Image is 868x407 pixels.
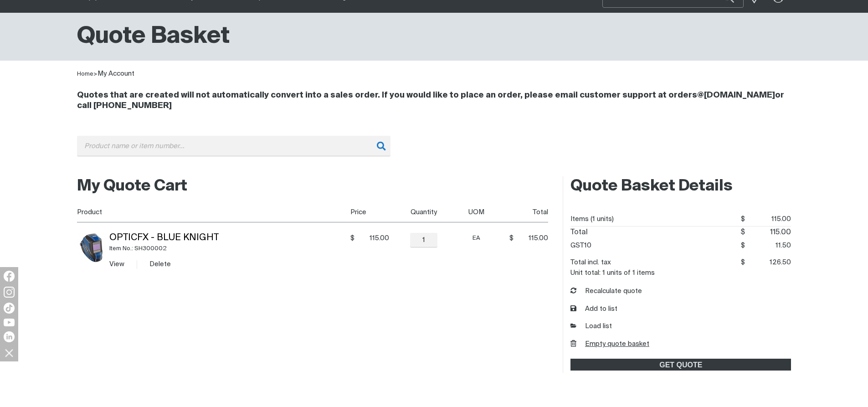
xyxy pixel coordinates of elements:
h2: Quote Basket Details [570,176,791,196]
dt: Items (1 units) [570,212,614,226]
img: TikTok [4,303,15,314]
img: Instagram [4,287,15,298]
img: OpticFX - Blue Knight [77,233,106,262]
span: 115.00 [357,234,389,243]
span: 115.00 [745,212,791,226]
a: View OpticFX - Blue Knight [109,261,124,268]
span: $ [350,234,354,243]
th: Price [347,202,389,222]
span: $ [741,242,745,249]
a: My Account [98,70,134,77]
h1: Quote Basket [77,22,230,52]
span: GET QUOTE [571,359,790,371]
span: $ [509,234,514,243]
span: 11.50 [745,239,791,252]
button: Delete OpticFX - Blue Knight [149,259,171,269]
dt: Unit total: 1 units of 1 items [570,269,655,276]
th: UOM [455,202,495,222]
button: Recalculate quote [570,286,642,297]
img: YouTube [4,319,15,326]
span: 126.50 [745,256,791,269]
a: GET QUOTE [570,359,791,371]
span: $ [741,259,745,266]
img: LinkedIn [4,331,15,342]
div: Item No.: SH300002 [109,243,347,254]
span: 115.00 [745,227,791,239]
th: Quantity [389,202,455,222]
span: $ [740,229,745,236]
button: Empty quote basket [570,339,649,350]
span: $ [741,216,745,222]
div: Product or group for quick order [77,136,791,170]
img: Facebook [4,271,15,282]
h2: My Quote Cart [77,176,549,196]
a: @[DOMAIN_NAME] [697,91,775,99]
a: OpticFX - Blue Knight [109,233,219,242]
span: > [93,71,98,77]
button: Add to list [570,304,617,314]
a: Load list [570,321,612,332]
input: Product name or item number... [77,136,390,156]
h4: Quotes that are created will not automatically convert into a sales order. If you would like to p... [77,90,791,111]
th: Total [495,202,549,222]
a: Home [77,71,93,77]
dt: Total incl. tax [570,256,611,269]
dt: GST10 [570,239,591,252]
span: 115.00 [516,234,548,243]
div: EA [458,233,495,243]
dt: Total [570,227,588,239]
th: Product [77,202,347,222]
img: hide socials [1,345,17,361]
